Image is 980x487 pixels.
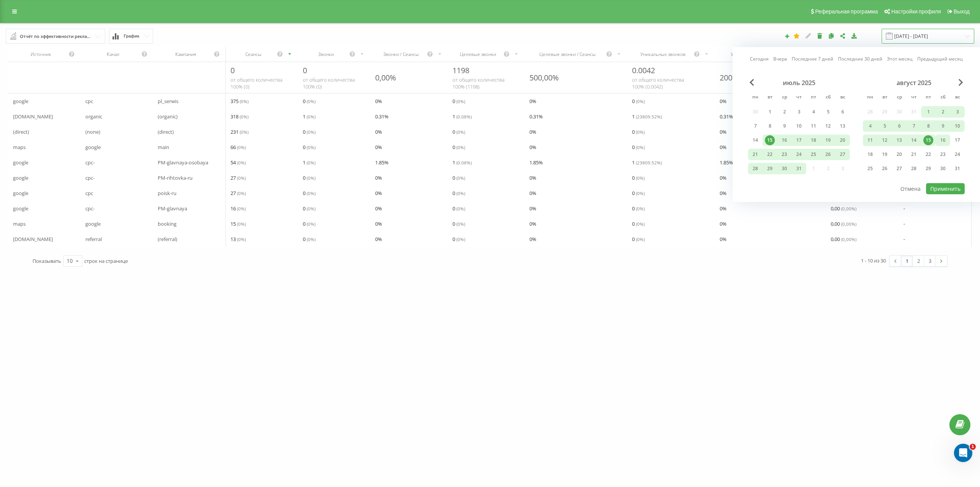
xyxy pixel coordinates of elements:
span: 1 [970,444,976,450]
div: 6 [894,121,904,131]
a: Последние 7 дней [792,55,833,62]
div: чт 14 авг. 2025 г. [906,134,921,146]
div: 24 [952,149,962,159]
div: 25 [808,149,818,159]
span: 0 [303,189,315,198]
div: 2 [938,107,948,117]
span: 0 [303,173,315,182]
div: 24 [794,149,804,159]
abbr: четверг [908,92,920,103]
div: 23 [779,149,789,159]
span: ( 0 %) [307,113,315,120]
div: ср 6 авг. 2025 г. [892,120,906,132]
span: google [13,189,28,198]
span: cpc- [85,158,95,167]
span: Реферальная программа [815,8,878,15]
span: cpc [85,97,93,106]
div: 30 [779,164,789,174]
abbr: четверг [793,92,805,103]
i: Этот отчет будет загружен первым при открытии Аналитики. Вы можете назначить любой другой ваш отч... [794,33,800,38]
abbr: суббота [822,92,834,103]
div: 19 [880,149,890,159]
div: пн 4 авг. 2025 г. [863,120,877,132]
span: 54 [230,158,246,167]
div: пн 11 авг. 2025 г. [863,134,877,146]
span: ( 0 %) [237,144,246,150]
span: 1.85 % [720,158,733,167]
div: ср 23 июля 2025 г. [777,149,792,160]
span: pl_serwis [158,97,178,106]
div: вс 3 авг. 2025 г. [950,106,965,118]
span: 0 [632,173,645,182]
span: google [13,173,28,182]
span: 1198 [452,65,469,75]
abbr: суббота [937,92,949,103]
span: main [158,143,169,152]
span: 1 [452,158,472,167]
span: (organic) [158,112,178,121]
div: вт 22 июля 2025 г. [763,149,777,160]
span: 0 % [720,173,727,182]
div: пт 22 авг. 2025 г. [921,149,936,160]
div: 9 [779,121,789,131]
div: сб 9 авг. 2025 г. [936,120,950,132]
span: 0 % [720,204,727,213]
span: от общего количества 100% ( 0 ) [303,76,355,90]
div: пт 1 авг. 2025 г. [921,106,936,118]
div: вс 10 авг. 2025 г. [950,120,965,132]
span: 0 % [720,127,727,136]
div: 23 [938,149,948,159]
span: ( 0 %) [240,98,248,104]
div: пт 25 июля 2025 г. [806,149,821,160]
span: 0 [452,189,465,198]
div: 7 [750,121,760,131]
span: ( 0 %) [456,190,465,196]
div: 8 [923,121,933,131]
span: 0 % [375,97,382,106]
a: Вчера [773,55,787,62]
div: ср 16 июля 2025 г. [777,134,792,146]
span: ( 0 %) [307,190,315,196]
button: Отмена [896,183,925,194]
span: ( 23809.52 %) [636,159,662,166]
div: 27 [894,164,904,174]
div: пт 4 июля 2025 г. [806,106,821,118]
span: ( 0 %) [456,98,465,104]
span: ( 0 %) [240,113,248,120]
abbr: среда [893,92,905,103]
div: 28 [909,164,919,174]
div: чт 31 июля 2025 г. [792,163,806,174]
div: 20 [838,135,848,145]
div: чт 17 июля 2025 г. [792,134,806,146]
span: google [85,143,101,152]
div: Уникальные звонки / Сеансы [720,51,805,57]
div: 3 [794,107,804,117]
span: 0 % [529,97,536,106]
div: Кампания [158,51,213,57]
span: 0 [452,204,465,213]
abbr: воскресенье [952,92,963,103]
div: 19 [823,135,833,145]
span: 66 [230,143,246,152]
a: 1 [901,256,913,266]
abbr: среда [779,92,790,103]
span: 0 % [375,127,382,136]
div: вт 8 июля 2025 г. [763,120,777,132]
span: ( 0 %) [636,190,645,196]
div: 4 [808,107,818,117]
div: 6 [838,107,848,117]
div: пт 11 июля 2025 г. [806,120,821,132]
div: 9 [938,121,948,131]
div: 22 [765,149,775,159]
div: 17 [794,135,804,145]
span: Настройки профиля [891,8,941,15]
div: 10 [794,121,804,131]
span: 231 [230,127,248,136]
span: ( 0 %) [456,144,465,150]
div: 28 [750,164,760,174]
div: 31 [794,164,804,174]
span: ( 0 %) [456,129,465,135]
span: 0 % [375,173,382,182]
a: Этот месяц [887,55,913,62]
span: 1 [303,112,315,121]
